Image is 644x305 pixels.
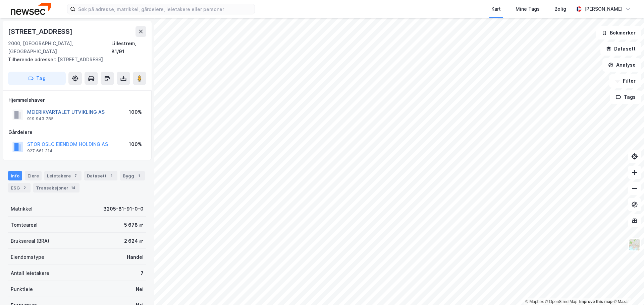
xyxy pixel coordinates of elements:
[516,5,540,13] div: Mine Tags
[8,128,146,136] div: Gårdeiere
[72,172,79,179] div: 7
[75,4,255,14] input: Søk på adresse, matrikkel, gårdeiere, leietakere eller personer
[136,172,142,179] div: 1
[8,183,31,193] div: ESG
[579,299,612,304] a: Improve this map
[11,237,49,245] div: Bruksareal (BRA)
[610,273,644,305] iframe: Chat Widget
[602,58,641,72] button: Analyse
[127,253,144,261] div: Handel
[11,269,49,277] div: Antall leietakere
[25,171,42,180] div: Eiere
[8,56,141,64] div: [STREET_ADDRESS]
[11,285,33,293] div: Punktleie
[11,3,51,15] img: newsec-logo.f6e21ccffca1b3a03d2d.png
[136,285,144,293] div: Nei
[27,116,54,122] div: 919 943 785
[103,205,144,213] div: 3205-81-91-0-0
[525,299,544,304] a: Mapbox
[27,148,53,154] div: 927 661 314
[11,253,44,261] div: Eiendomstype
[8,40,111,56] div: 2000, [GEOGRAPHIC_DATA], [GEOGRAPHIC_DATA]
[21,184,28,191] div: 2
[610,90,641,104] button: Tags
[584,5,623,13] div: [PERSON_NAME]
[129,140,142,148] div: 100%
[8,171,22,180] div: Info
[33,183,79,193] div: Transaksjoner
[111,40,146,56] div: Lillestrøm, 81/91
[70,184,77,191] div: 14
[124,237,144,245] div: 2 624 ㎡
[120,171,145,180] div: Bygg
[11,205,33,213] div: Matrikkel
[545,299,578,304] a: OpenStreetMap
[609,74,641,88] button: Filter
[124,221,144,229] div: 5 678 ㎡
[8,26,74,37] div: [STREET_ADDRESS]
[84,171,117,180] div: Datasett
[554,5,566,13] div: Bolig
[8,96,146,104] div: Hjemmelshaver
[628,238,641,251] img: Z
[44,171,82,180] div: Leietakere
[11,221,38,229] div: Tomteareal
[8,72,66,85] button: Tag
[600,42,641,56] button: Datasett
[491,5,501,13] div: Kart
[596,26,641,40] button: Bokmerker
[141,269,144,277] div: 7
[8,57,58,62] span: Tilhørende adresser:
[108,172,115,179] div: 1
[129,108,142,116] div: 100%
